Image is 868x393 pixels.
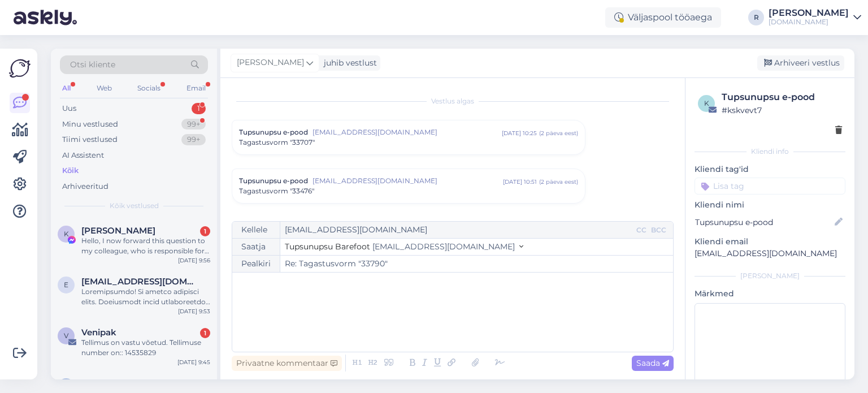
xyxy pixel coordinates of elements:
div: Email [184,81,208,96]
div: Tupsunupsu e-pood [722,90,842,104]
p: Kliendi email [695,236,845,248]
span: Saada [636,358,669,368]
div: # kskvevt7 [722,104,842,116]
div: [PERSON_NAME] [695,271,845,281]
div: 99+ [181,134,206,145]
input: Lisa tag [695,178,845,195]
div: juhib vestlust [319,57,377,69]
div: Socials [135,81,163,96]
span: k [704,99,709,107]
div: [DATE] 10:51 [503,178,537,186]
span: Kõik vestlused [110,201,159,211]
div: AI Assistent [62,150,104,161]
span: Tagastusvorm "33707" [239,137,315,148]
p: [EMAIL_ADDRESS][DOMAIN_NAME] [695,248,845,260]
span: e [64,280,68,289]
span: Tagastusvorm "33476" [239,186,314,196]
div: All [60,81,73,96]
div: Privaatne kommentaar [232,356,342,371]
div: Uus [62,103,76,114]
div: BCC [649,225,669,235]
div: Tiimi vestlused [62,134,118,145]
span: piret.saarinen@gmail.com [81,378,199,388]
div: Vestlus algas [232,96,674,106]
div: Kliendi info [695,146,845,157]
div: Arhiveeri vestlus [757,55,844,71]
div: ( 2 päeva eest ) [539,178,578,186]
span: [PERSON_NAME] [237,57,304,69]
span: Tupsunupsu e-pood [239,176,308,186]
span: Tupsunupsu Barefoot [285,241,370,252]
span: V [64,331,68,340]
div: Tellimus on vastu võetud. Tellimuse number on:: 14535829 [81,338,210,358]
span: Karine Toodu [81,226,155,236]
div: 1 [200,328,210,338]
input: Recepient... [280,222,634,238]
span: Otsi kliente [70,59,115,71]
div: [DATE] 9:45 [177,358,210,366]
div: Pealkiri [232,256,280,272]
div: 1 [200,226,210,236]
div: Kellele [232,222,280,238]
button: Tupsunupsu Barefoot [EMAIL_ADDRESS][DOMAIN_NAME] [285,241,523,253]
p: Kliendi nimi [695,199,845,211]
div: [DOMAIN_NAME] [769,18,849,27]
input: Lisa nimi [695,216,832,228]
div: Minu vestlused [62,119,118,130]
div: ( 2 päeva eest ) [539,129,578,137]
div: Loremipsumdo! Si ametco adipisci elits. Doeiusmodt incid utlaboreetdo magnaa e Adminim. Veniamqui... [81,287,210,307]
input: Write subject here... [280,256,673,272]
div: [DATE] 9:56 [178,256,210,265]
a: [PERSON_NAME][DOMAIN_NAME] [769,8,861,27]
div: [PERSON_NAME] [769,8,849,18]
p: Kliendi tag'id [695,163,845,175]
div: Arhiveeritud [62,181,108,192]
div: Kõik [62,165,79,176]
div: Hello, I now forward this question to my colleague, who is responsible for this. The reply will b... [81,236,210,256]
div: R [748,10,764,25]
span: [EMAIL_ADDRESS][DOMAIN_NAME] [372,241,515,252]
div: Väljaspool tööaega [605,7,721,28]
div: [DATE] 9:53 [178,307,210,316]
div: Web [94,81,114,96]
div: 1 [192,103,206,114]
span: [EMAIL_ADDRESS][DOMAIN_NAME] [313,127,502,137]
span: [EMAIL_ADDRESS][DOMAIN_NAME] [313,176,503,186]
div: Saatja [232,239,280,255]
img: Askly Logo [9,58,31,79]
div: CC [634,225,649,235]
div: [DATE] 10:25 [502,129,537,137]
span: Venipak [81,327,116,338]
p: Märkmed [695,288,845,300]
span: Tupsunupsu e-pood [239,127,308,137]
span: K [64,230,69,238]
span: evagorbacheva15@gmail.com [81,277,199,287]
div: 99+ [181,119,206,130]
